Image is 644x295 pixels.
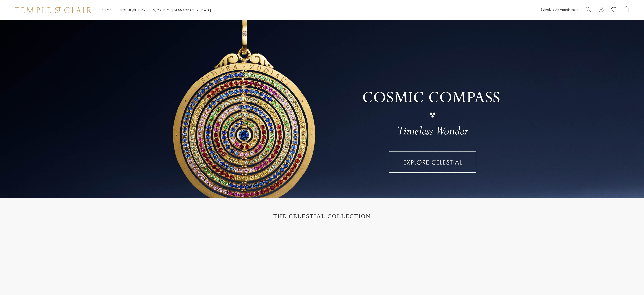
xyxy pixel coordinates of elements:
[153,8,211,12] a: World of [DEMOGRAPHIC_DATA]World of [DEMOGRAPHIC_DATA]
[119,8,146,12] a: High JewelleryHigh Jewellery
[611,6,616,14] a: View Wishlist
[20,213,624,220] h1: THE CELESTIAL COLLECTION
[624,6,629,14] a: Open Shopping Bag
[586,6,591,14] a: Search
[102,7,211,13] nav: Main navigation
[541,7,578,12] a: Schedule An Appointment
[102,8,111,12] a: ShopShop
[15,7,92,13] img: Temple St. Clair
